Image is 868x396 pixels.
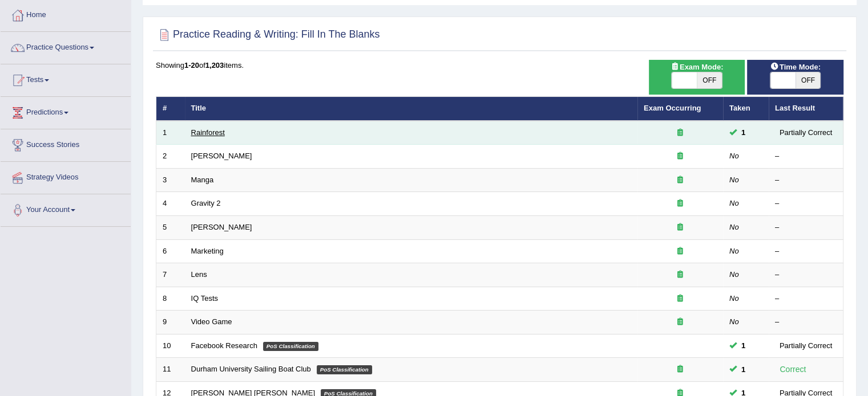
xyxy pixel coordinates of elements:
em: No [729,199,739,207]
em: No [729,294,739,303]
a: Lens [191,270,207,279]
span: Exam Mode: [666,61,728,73]
a: Practice Questions [1,32,131,60]
a: Your Account [1,194,131,223]
em: No [729,175,739,184]
div: Exam occurring question [644,317,717,328]
td: 6 [156,239,185,263]
div: Exam occurring question [644,270,717,280]
span: You can still take this question [737,126,750,138]
b: 1-20 [184,61,199,70]
div: Exam occurring question [644,222,717,233]
div: – [775,246,837,257]
a: IQ Tests [191,294,218,303]
div: – [775,293,837,304]
a: Facebook Research [191,341,257,350]
div: – [775,151,837,162]
em: No [729,247,739,255]
a: Gravity 2 [191,199,221,207]
th: Last Result [769,97,843,121]
div: – [775,270,837,280]
div: – [775,198,837,209]
div: Exam occurring question [644,246,717,257]
td: 2 [156,145,185,169]
span: OFF [697,72,722,88]
a: Video Game [191,317,232,326]
a: [PERSON_NAME] [191,152,252,160]
div: Exam occurring question [644,175,717,186]
em: PoS Classification [317,365,372,374]
a: Exam Occurring [644,104,701,112]
em: No [729,223,739,231]
h2: Practice Reading & Writing: Fill In The Blanks [156,26,380,43]
a: Predictions [1,97,131,125]
div: Showing of items. [156,60,843,71]
a: Marketing [191,247,224,255]
em: No [729,317,739,326]
span: OFF [796,72,821,88]
div: Show exams occurring in exams [649,60,745,95]
a: Durham University Sailing Boat Club [191,365,311,373]
td: 7 [156,263,185,287]
div: Correct [775,363,811,376]
td: 8 [156,287,185,311]
td: 9 [156,311,185,334]
a: Rainforest [191,128,225,137]
div: Partially Correct [775,340,837,352]
td: 10 [156,334,185,358]
div: Exam occurring question [644,128,717,138]
td: 11 [156,358,185,382]
a: Strategy Videos [1,162,131,190]
th: Title [185,97,637,121]
div: – [775,317,837,328]
td: 5 [156,216,185,240]
a: Success Stories [1,129,131,158]
th: Taken [723,97,769,121]
div: Exam occurring question [644,293,717,304]
em: No [729,270,739,279]
span: You can still take this question [737,364,750,375]
div: – [775,222,837,233]
a: Tests [1,64,131,93]
td: 1 [156,121,185,145]
a: Manga [191,175,214,184]
div: – [775,175,837,186]
em: PoS Classification [263,342,318,351]
td: 3 [156,168,185,192]
span: Time Mode: [766,61,825,73]
em: No [729,152,739,160]
span: You can still take this question [737,340,750,352]
div: Exam occurring question [644,198,717,209]
th: # [156,97,185,121]
a: [PERSON_NAME] [191,223,252,231]
div: Partially Correct [775,126,837,138]
b: 1,203 [205,61,224,70]
div: Exam occurring question [644,151,717,162]
div: Exam occurring question [644,364,717,375]
td: 4 [156,192,185,216]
